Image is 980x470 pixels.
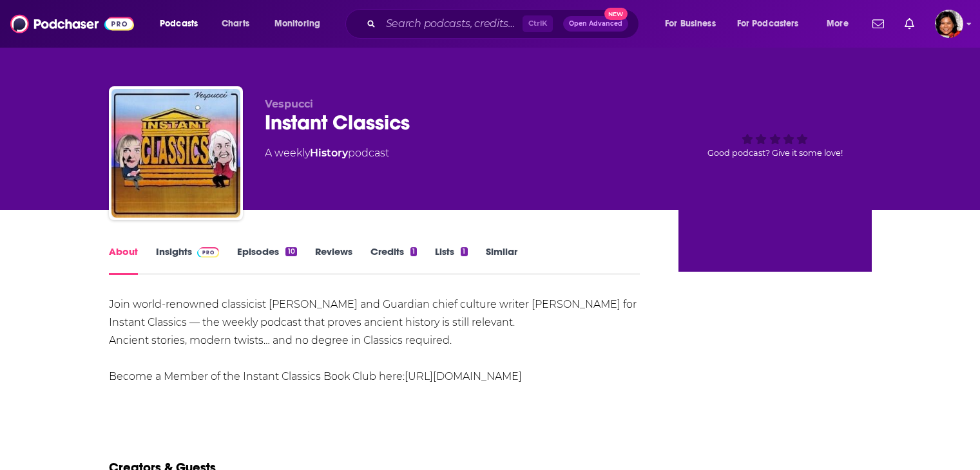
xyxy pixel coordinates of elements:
div: 1 [410,247,417,256]
img: Instant Classics [111,89,240,218]
div: Good podcast? Give it some love! [678,98,872,178]
input: Search podcasts, credits, & more... [381,14,523,34]
img: Podchaser - Follow, Share and Rate Podcasts [10,12,134,36]
button: open menu [818,14,865,34]
button: open menu [265,14,337,34]
button: open menu [151,14,215,34]
span: Charts [222,15,249,33]
span: Podcasts [160,15,198,33]
a: Lists1 [435,245,467,275]
span: Good podcast? Give it some love! [707,148,843,158]
div: 1 [461,247,467,256]
a: Show notifications dropdown [899,13,919,35]
a: [URL][DOMAIN_NAME] [405,370,522,382]
span: For Podcasters [737,15,799,33]
span: For Business [665,15,716,33]
button: open menu [656,14,732,34]
a: Similar [486,245,517,275]
span: Logged in as terelynbc [935,10,963,38]
img: User Profile [935,10,963,38]
a: History [310,147,348,159]
div: A weekly podcast [265,146,389,161]
div: Join world-renowned classicist [PERSON_NAME] and Guardian chief culture writer [PERSON_NAME] for ... [109,296,640,386]
a: Reviews [315,245,352,275]
a: InsightsPodchaser Pro [156,245,220,275]
a: Charts [213,14,257,34]
a: About [109,245,138,275]
div: 10 [285,247,296,256]
span: Vespucci [265,98,313,110]
span: More [827,15,849,33]
div: Search podcasts, credits, & more... [358,9,651,39]
button: Show profile menu [935,10,963,38]
span: Ctrl K [523,15,553,32]
button: Open AdvancedNew [563,16,628,32]
img: Podchaser Pro [197,247,220,258]
a: Credits1 [370,245,417,275]
a: Show notifications dropdown [867,13,889,35]
span: Open Advanced [569,21,622,27]
span: Monitoring [274,15,320,33]
span: New [604,8,628,20]
a: Episodes10 [237,245,296,275]
button: open menu [729,14,818,34]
